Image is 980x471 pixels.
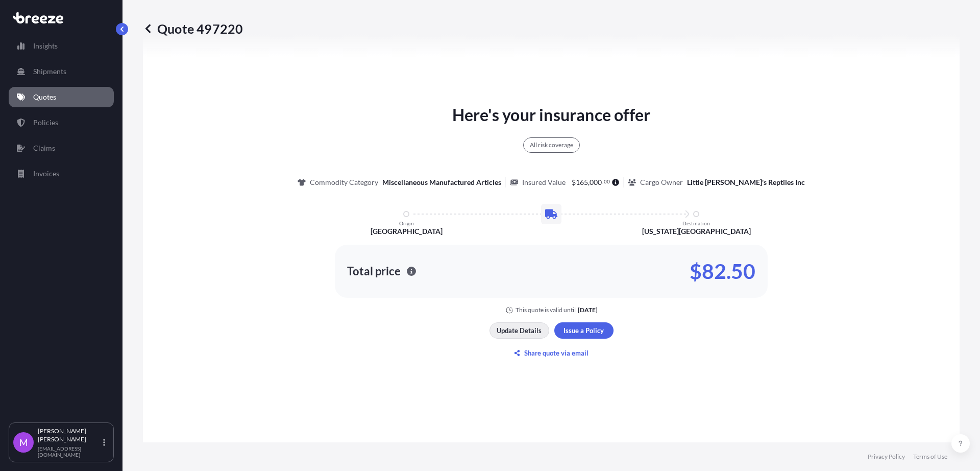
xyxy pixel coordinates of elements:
span: . [602,180,603,183]
p: Destination [682,220,710,226]
span: 165 [576,179,588,186]
a: Privacy Policy [868,453,905,461]
p: Quote 497220 [143,20,243,37]
button: Share quote via email [489,345,614,361]
p: Total price [347,266,401,276]
p: Issue a Policy [563,325,604,336]
p: Invoices [33,169,59,179]
p: Here's your insurance offer [452,103,650,127]
span: 00 [604,180,610,183]
p: [GEOGRAPHIC_DATA] [371,226,443,237]
p: Quotes [33,92,56,102]
p: Claims [33,143,55,153]
p: Little [PERSON_NAME]'s Reptiles Inc [687,177,805,187]
span: $ [572,179,576,186]
a: Policies [9,112,114,133]
p: Origin [399,220,414,226]
p: Insights [33,41,58,51]
div: All risk coverage [523,137,580,153]
p: Policies [33,117,58,128]
span: 000 [590,179,602,186]
p: Share quote via email [524,348,589,358]
p: [PERSON_NAME] [PERSON_NAME] [38,427,101,443]
p: Insured Value [522,177,566,187]
span: M [19,437,28,448]
p: Cargo Owner [640,177,683,187]
a: Insights [9,36,114,56]
span: , [588,179,590,186]
a: Shipments [9,61,114,82]
p: Shipments [33,66,66,77]
button: Update Details [489,322,549,339]
a: Quotes [9,87,114,107]
button: Issue a Policy [554,322,614,339]
p: Commodity Category [310,177,378,187]
p: This quote is valid until [516,306,576,314]
a: Claims [9,138,114,158]
p: [EMAIL_ADDRESS][DOMAIN_NAME] [38,445,101,458]
a: Terms of Use [913,453,947,461]
p: Miscellaneous Manufactured Articles [382,177,501,187]
a: Invoices [9,163,114,184]
p: [DATE] [578,306,598,314]
p: [US_STATE][GEOGRAPHIC_DATA] [642,226,751,237]
p: Update Details [497,325,542,336]
p: $82.50 [690,263,755,279]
